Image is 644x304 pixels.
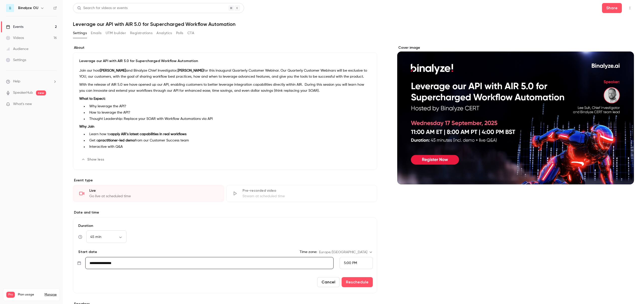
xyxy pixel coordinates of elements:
[45,293,57,297] a: Manage
[130,29,152,37] button: Registrations
[51,102,57,107] iframe: Noticeable Trigger
[87,144,371,149] li: Interactive with Q&A
[243,194,371,199] div: Stream at scheduled time
[79,156,107,164] button: Show less
[87,116,371,122] li: Thought Leadership: Replace your SOAR with Workflow Automations via API
[342,277,373,287] button: Reschedule
[77,249,97,255] p: Start date
[36,90,46,95] span: new
[13,79,20,84] span: Help
[79,97,105,100] strong: What to Expect:
[6,46,28,52] div: Audience
[87,110,371,115] li: How to leverage the API?
[18,6,38,11] h6: Binalyze OU
[13,90,33,95] a: SpeakerHub
[73,45,377,50] label: About
[106,29,126,37] button: UTM builder
[226,185,377,202] div: Pre-recorded videoStream at scheduled time
[187,29,194,37] button: CTA
[397,45,634,184] section: Cover image
[77,6,128,11] div: Search for videos or events
[6,292,15,298] span: Pro
[89,194,218,199] div: Go live at scheduled time
[111,132,186,136] strong: apply AIR’s latest capabilities in real workflows
[317,277,340,287] button: Cancel
[87,104,371,109] li: Why leverage the API?
[13,102,32,107] span: What's new
[6,24,23,29] div: Events
[77,223,373,228] label: Duration
[178,69,204,72] strong: [PERSON_NAME]
[319,250,373,255] div: Europe/[GEOGRAPHIC_DATA]
[91,29,101,37] button: Emails
[100,69,126,72] strong: [PERSON_NAME]
[18,293,42,297] span: Plan usage
[344,261,357,265] span: 5:00 PM
[73,29,87,37] button: Settings
[79,59,371,64] p: Leverage our API with AIR 5.0 for Supercharged Workflow Automation
[89,188,218,193] div: Live
[73,21,634,27] h1: Leverage our API with AIR 5.0 for Supercharged Workflow Automation
[176,29,183,37] button: Polls
[73,185,224,202] div: LiveGo live at scheduled time
[602,3,622,13] button: Share
[87,132,371,137] li: Learn how to
[86,234,127,239] div: 45 min
[340,257,373,269] div: From
[79,125,94,128] strong: Why Join
[397,45,634,50] label: Cover image
[87,138,371,143] li: Get a from our Customer Success team
[79,82,371,94] p: With the release of AIR 5.0 we have opened up our API, enabling customers to better leverage inte...
[73,210,377,215] label: Date and time
[79,68,371,80] p: Join our host and Binalyze Chief Investigator, for this inaugural Quarterly Customer Webinar. Our...
[156,29,172,37] button: Analytics
[73,178,377,183] p: Event type
[6,35,24,40] div: Videos
[6,58,26,63] div: Settings
[9,6,11,11] span: B
[243,188,371,193] div: Pre-recorded video
[6,79,57,84] li: help-dropdown-opener
[99,139,135,142] strong: practitioner-led demo
[300,249,317,255] label: Time zone:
